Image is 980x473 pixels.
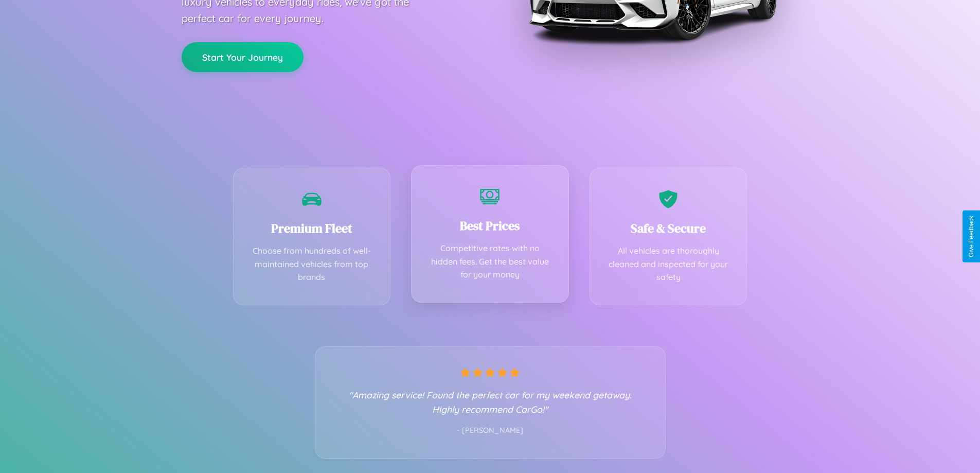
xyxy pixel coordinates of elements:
p: - [PERSON_NAME] [336,424,645,437]
h3: Best Prices [427,217,553,234]
h3: Premium Fleet [249,220,375,237]
button: Start Your Journey [182,42,304,72]
p: "Amazing service! Found the perfect car for my weekend getaway. Highly recommend CarGo!" [336,388,645,416]
h3: Safe & Secure [605,220,732,237]
p: Choose from hundreds of well-maintained vehicles from top brands [249,244,375,284]
p: Competitive rates with no hidden fees. Get the best value for your money [427,242,553,282]
div: Give Feedback [968,216,975,257]
p: All vehicles are thoroughly cleaned and inspected for your safety [605,244,732,284]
